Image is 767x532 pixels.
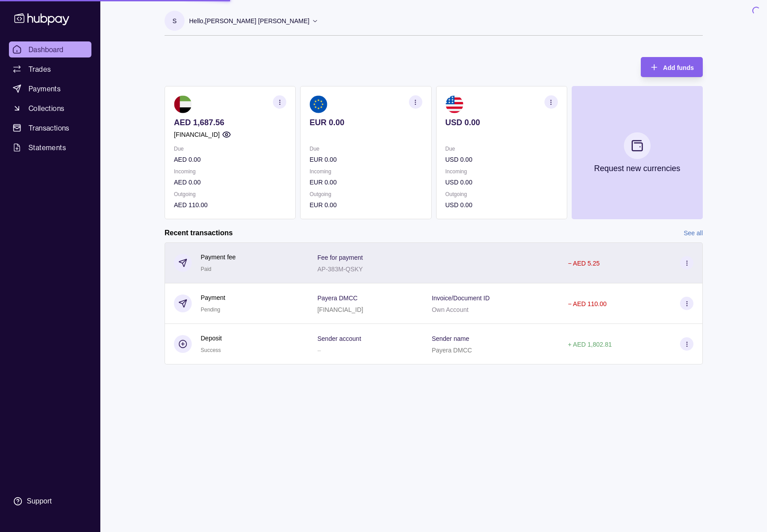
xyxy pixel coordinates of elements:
[432,347,472,354] p: Payera DMCC
[29,142,66,153] span: Statements
[29,83,61,94] span: Payments
[309,118,422,127] p: EUR 0.00
[432,295,490,302] p: Invoice/Document ID
[174,144,286,154] p: Due
[641,57,703,77] button: Add funds
[309,144,422,154] p: Due
[445,177,558,187] p: USD 0.00
[201,252,236,262] p: Payment fee
[9,41,91,57] a: Dashboard
[445,118,558,127] p: USD 0.00
[684,228,703,238] a: See all
[445,144,558,154] p: Due
[201,347,221,353] span: Success
[201,293,225,303] p: Payment
[173,16,177,26] p: S
[445,189,558,199] p: Outgoing
[445,200,558,210] p: USD 0.00
[29,103,64,114] span: Collections
[9,139,91,156] a: Statements
[309,167,422,176] p: Incoming
[309,189,422,199] p: Outgoing
[445,95,463,113] img: us
[174,95,192,113] img: ae
[309,200,422,210] p: EUR 0.00
[318,306,363,313] p: [FINANCIAL_ID]
[174,177,286,187] p: AED 0.00
[9,61,91,77] a: Trades
[309,155,422,164] p: EUR 0.00
[174,130,220,139] p: [FINANCIAL_ID]
[663,64,694,71] span: Add funds
[568,341,611,348] p: + AED 1,802.81
[174,118,286,127] p: AED 1,687.56
[9,100,91,116] a: Collections
[9,81,91,97] a: Payments
[27,496,52,506] div: Support
[174,189,286,199] p: Outgoing
[165,228,233,238] h2: Recent transactions
[318,335,361,342] p: Sender account
[318,266,363,273] p: AP-383M-QSKY
[318,347,321,354] p: –
[572,86,703,219] button: Request new currencies
[318,295,358,302] p: Payera DMCC
[309,95,327,113] img: eu
[29,44,64,55] span: Dashboard
[568,300,606,307] p: − AED 110.00
[29,64,51,74] span: Trades
[9,120,91,136] a: Transactions
[174,155,286,164] p: AED 0.00
[309,177,422,187] p: EUR 0.00
[201,333,222,343] p: Deposit
[201,307,220,313] span: Pending
[174,200,286,210] p: AED 110.00
[432,335,469,342] p: Sender name
[432,306,469,313] p: Own Account
[445,167,558,176] p: Incoming
[9,492,91,511] a: Support
[568,260,599,267] p: − AED 5.25
[318,254,363,261] p: Fee for payment
[445,155,558,164] p: USD 0.00
[594,164,680,173] p: Request new currencies
[29,123,70,133] span: Transactions
[174,167,286,176] p: Incoming
[189,16,309,26] p: Hello, [PERSON_NAME] [PERSON_NAME]
[201,266,211,272] span: Paid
